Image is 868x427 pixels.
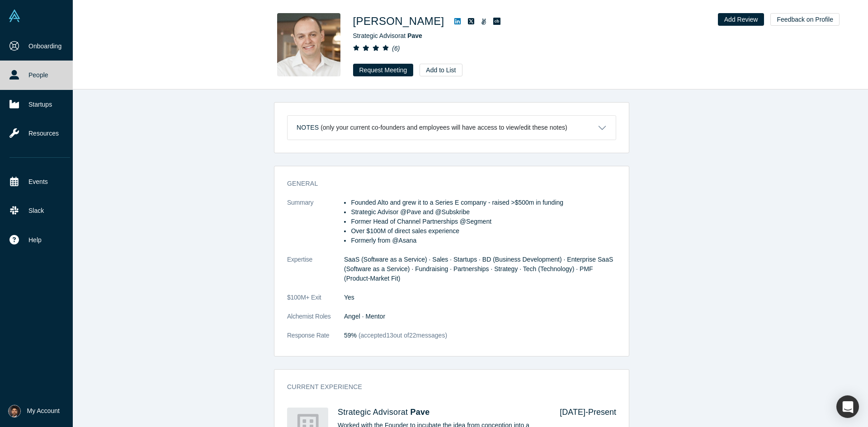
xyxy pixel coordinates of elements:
[353,64,414,76] button: Request Meeting
[407,32,422,39] a: Pave
[344,332,357,339] span: 59%
[410,408,430,417] a: Pave
[277,13,340,76] img: Vlad Blumen's Profile Image
[287,331,344,350] dt: Response Rate
[287,198,344,255] dt: Summary
[344,256,613,282] span: SaaS (Software as a Service) · Sales · Startups · BD (Business Development) · Enterprise SaaS (So...
[351,207,616,217] li: Strategic Advisor @Pave and @Subskribe
[770,13,840,26] button: Feedback on Profile
[287,255,344,293] dt: Expertise
[287,293,344,312] dt: $100M+ Exit
[27,406,60,416] span: My Account
[287,312,344,331] dt: Alchemist Roles
[351,236,616,245] li: Formerly from @Asana
[8,405,60,418] button: My Account
[287,382,604,392] h3: Current Experience
[28,235,42,245] span: Help
[338,408,547,418] h4: Strategic Advisor at
[8,405,21,418] img: Shine Oovattil's Account
[351,198,616,207] li: Founded Alto and grew it to a Series E company - raised >$500m in funding
[420,64,462,76] button: Add to List
[357,332,447,339] span: (accepted 13 out of 22 messages)
[297,123,319,132] h3: Notes
[718,13,764,26] button: Add Review
[351,226,616,236] li: Over $100M of direct sales experience
[344,293,616,302] dd: Yes
[8,9,21,22] img: Alchemist Vault Logo
[351,217,616,226] li: Former Head of Channel Partnerships @Segment
[287,179,604,188] h3: General
[353,13,444,29] h1: [PERSON_NAME]
[288,116,616,140] button: Notes (only your current co-founders and employees will have access to view/edit these notes)
[392,45,400,52] i: ( 6 )
[321,124,567,131] p: (only your current co-founders and employees will have access to view/edit these notes)
[344,312,616,321] dd: Angel · Mentor
[353,32,422,39] span: Strategic Advisor at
